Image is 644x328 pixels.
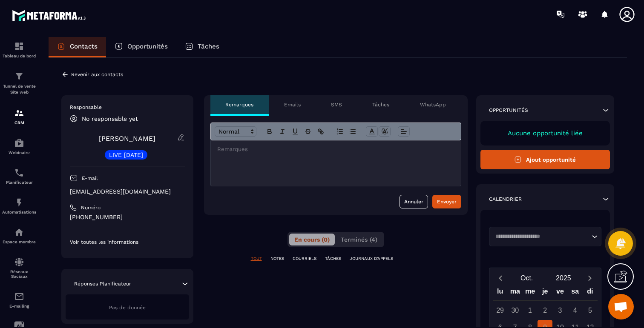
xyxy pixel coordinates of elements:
p: Automatisations [2,210,36,214]
button: Envoyer [432,195,461,208]
div: Envoyer [437,197,457,206]
div: ve [552,285,567,300]
img: scheduler [14,168,24,178]
img: social-network [14,257,24,267]
a: automationsautomationsWebinaire [2,131,36,161]
button: Ajout opportunité [480,150,610,169]
div: 29 [493,303,508,318]
img: automations [14,197,24,208]
p: Tableau de bord [2,54,36,58]
a: formationformationTableau de bord [2,35,36,65]
p: Réponses Planificateur [74,280,131,287]
a: formationformationCRM [2,102,36,131]
p: [EMAIL_ADDRESS][DOMAIN_NAME] [70,188,185,196]
p: Revenir aux contacts [71,71,123,77]
a: social-networksocial-networkRéseaux Sociaux [2,251,36,285]
p: TOUT [251,256,262,262]
a: Tâches [176,37,228,57]
span: Terminés (4) [341,236,377,243]
div: ma [508,285,523,300]
button: Annuler [400,195,428,208]
p: Remarques [225,101,253,108]
div: 5 [583,303,598,318]
button: Previous month [493,272,509,284]
p: LIVE [DATE] [109,152,143,158]
p: E-mail [82,175,98,182]
p: Emails [284,101,301,108]
p: Calendrier [489,196,522,203]
img: email [14,291,24,302]
a: emailemailE-mailing [2,285,36,315]
a: schedulerschedulerPlanificateur [2,161,36,191]
button: Open years overlay [545,271,582,285]
div: di [583,285,598,300]
button: En cours (0) [289,234,335,245]
a: automationsautomationsAutomatisations [2,191,36,221]
p: WhatsApp [420,101,446,108]
p: CRM [2,120,36,125]
span: Pas de donnée [109,305,146,311]
p: Tâches [372,101,389,108]
img: logo [12,8,89,23]
p: Planificateur [2,180,36,185]
p: Voir toutes les informations [70,239,185,245]
div: 4 [568,303,583,318]
div: 2 [538,303,552,318]
p: Contacts [70,43,98,50]
p: Espace membre [2,240,36,244]
a: Opportunités [106,37,176,57]
img: formation [14,108,24,118]
div: Search for option [489,227,602,246]
p: Responsable [70,104,185,111]
button: Next month [582,272,598,284]
div: sa [568,285,583,300]
p: SMS [331,101,342,108]
p: No responsable yet [82,115,138,122]
span: En cours (0) [294,236,330,243]
p: COURRIELS [293,256,316,262]
div: lu [492,285,507,300]
a: [PERSON_NAME] [99,134,155,143]
img: formation [14,41,24,51]
div: me [523,285,538,300]
div: je [538,285,552,300]
p: Opportunités [489,107,528,114]
button: Open months overlay [509,271,545,285]
p: Opportunités [127,43,168,50]
p: Réseaux Sociaux [2,269,36,279]
div: 30 [508,303,523,318]
a: formationformationTunnel de vente Site web [2,65,36,102]
p: Numéro [81,204,101,211]
img: formation [14,71,24,81]
p: NOTES [270,256,284,262]
p: JOURNAUX D'APPELS [350,256,393,262]
p: TÂCHES [325,256,341,262]
img: automations [14,227,24,237]
p: Tunnel de vente Site web [2,83,36,95]
button: Terminés (4) [336,234,382,245]
img: automations [14,138,24,148]
div: Ouvrir le chat [608,294,634,319]
div: 3 [552,303,567,318]
input: Search for option [492,232,590,241]
a: automationsautomationsEspace membre [2,221,36,251]
a: Contacts [49,37,106,57]
p: Tâches [198,43,219,50]
div: 1 [523,303,538,318]
p: Webinaire [2,150,36,155]
p: [PHONE_NUMBER] [70,213,185,221]
p: Aucune opportunité liée [489,129,602,137]
p: E-mailing [2,304,36,308]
